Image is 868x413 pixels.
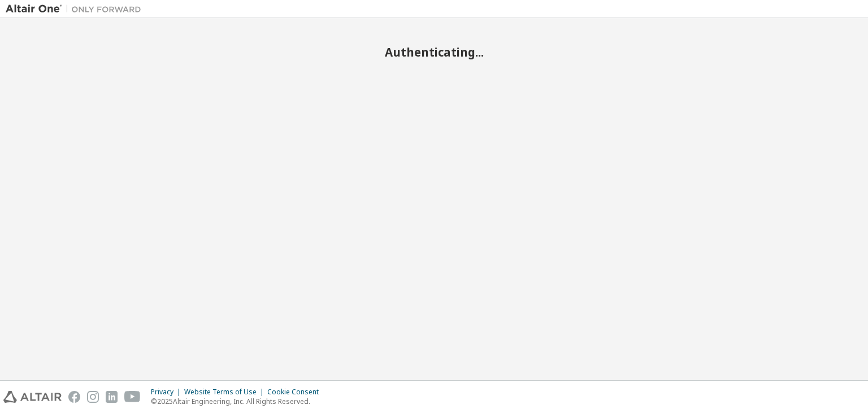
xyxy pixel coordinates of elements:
[87,391,99,403] img: instagram.svg
[151,397,325,406] p: © 2025 Altair Engineering, Inc. All Rights Reserved.
[6,45,862,59] h2: Authenticating...
[267,388,325,397] div: Cookie Consent
[124,391,141,403] img: youtube.svg
[6,3,147,15] img: Altair One
[151,388,184,397] div: Privacy
[3,391,62,403] img: altair_logo.svg
[106,391,118,403] img: linkedin.svg
[68,391,80,403] img: facebook.svg
[184,388,267,397] div: Website Terms of Use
